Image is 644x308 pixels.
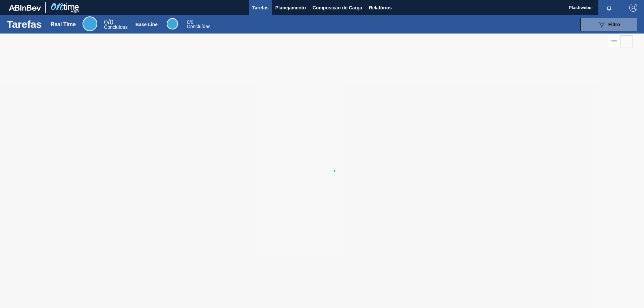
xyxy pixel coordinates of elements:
span: Planejamento [275,4,306,12]
span: Concluídas [104,24,127,30]
div: Base Line [167,18,178,29]
img: TNhmsLtSVTkK8tSr43FrP2fwEKptu5GPRR3wAAAABJRU5ErkJggg== [9,5,41,11]
div: Base Line [187,20,210,29]
span: Composição de Carga [313,4,362,12]
span: 0 [187,19,190,25]
div: Real Time [83,16,97,31]
img: Logout [629,4,637,12]
div: Base Line [136,22,158,27]
span: Concluídas [187,24,210,29]
div: Real Time [104,19,127,29]
div: Real Time [51,21,76,27]
span: 0 [104,18,108,26]
span: / 0 [104,18,113,26]
span: Relatórios [369,4,392,12]
button: Notificações [598,3,620,12]
span: Tarefas [252,4,269,12]
h1: Tarefas [7,20,42,28]
span: / 0 [187,19,193,25]
span: Filtro [608,22,620,27]
button: Filtro [580,18,637,31]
